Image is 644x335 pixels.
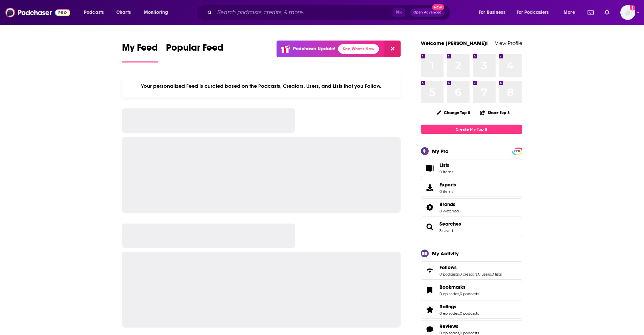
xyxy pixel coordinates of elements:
a: Reviews [423,325,437,334]
input: Search podcasts, credits, & more... [215,7,392,18]
span: Brands [439,201,455,207]
div: Search podcasts, credits, & more... [202,5,457,20]
img: Podchaser - Follow, Share and Rate Podcasts [5,6,70,19]
span: Podcasts [84,8,104,17]
div: My Activity [432,250,459,257]
button: Show profile menu [620,5,635,20]
span: Charts [116,8,131,17]
a: Popular Feed [166,42,223,62]
a: 0 episodes [439,311,459,316]
span: Ratings [421,301,522,319]
span: Follows [439,264,457,270]
a: Show notifications dropdown [602,7,612,18]
div: My Pro [432,148,449,154]
button: Open AdvancedNew [410,8,445,17]
span: Lists [439,162,449,168]
a: Lists [421,159,522,177]
a: PRO [513,148,521,153]
span: 0 items [439,170,453,174]
span: Exports [439,182,456,188]
span: More [564,8,575,17]
span: ⌘ K [392,8,405,17]
a: 0 episodes [439,291,459,296]
a: See What's New [338,44,379,54]
span: Bookmarks [421,281,522,299]
span: Follows [421,261,522,280]
a: Exports [421,179,522,197]
span: Open Advanced [413,11,442,14]
button: Share Top 8 [480,106,510,119]
a: Show notifications dropdown [585,7,596,18]
span: Ratings [439,304,456,310]
a: 3 saved [439,228,453,233]
button: open menu [512,7,559,18]
span: Reviews [439,323,458,329]
span: Monitoring [144,8,168,17]
span: Lists [423,163,437,173]
span: , [459,291,460,296]
a: Follows [423,266,437,275]
a: 0 creators [459,272,477,277]
img: User Profile [620,5,635,20]
span: , [459,272,459,277]
span: Bookmarks [439,284,466,290]
a: Create My Top 8 [421,125,522,134]
a: 0 lists [492,272,502,277]
button: open menu [79,7,113,18]
span: Exports [423,183,437,192]
span: For Podcasters [517,8,549,17]
span: New [432,4,444,10]
button: open menu [559,7,583,18]
a: Searches [423,222,437,232]
a: Bookmarks [439,284,479,290]
p: Podchaser Update! [293,46,335,52]
a: Brands [423,203,437,212]
div: Your personalized Feed is curated based on the Podcasts, Creators, Users, and Lists that you Follow. [122,75,401,98]
a: Welcome [PERSON_NAME]! [421,40,488,46]
span: For Business [479,8,505,17]
a: View Profile [495,40,522,46]
span: , [491,272,492,277]
button: open menu [474,7,514,18]
a: Reviews [439,323,479,329]
span: Searches [421,218,522,236]
a: Ratings [439,304,479,310]
span: Brands [421,198,522,216]
span: , [459,311,460,316]
a: Brands [439,201,459,207]
a: 0 podcasts [460,311,479,316]
button: Change Top 8 [433,108,475,117]
button: open menu [139,7,177,18]
span: Lists [439,162,453,168]
a: 0 podcasts [460,291,479,296]
a: My Feed [122,42,158,62]
a: 0 podcasts [439,272,459,277]
a: 0 users [478,272,491,277]
span: Popular Feed [166,42,223,57]
span: My Feed [122,42,158,57]
span: Logged in as kkitamorn [620,5,635,20]
a: Searches [439,221,461,227]
a: 0 watched [439,209,459,213]
svg: Add a profile image [630,5,635,10]
a: Follows [439,264,502,270]
a: Charts [112,7,135,18]
span: , [477,272,478,277]
a: Bookmarks [423,285,437,295]
span: 0 items [439,189,456,194]
a: Ratings [423,305,437,314]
